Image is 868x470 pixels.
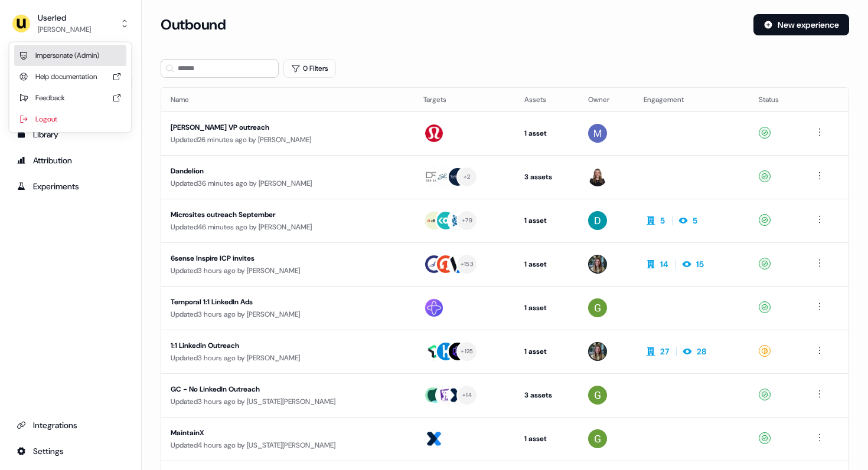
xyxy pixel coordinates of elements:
div: Impersonate (Admin) [14,45,126,66]
div: [PERSON_NAME] [38,24,91,35]
div: Feedback [14,87,126,109]
div: Help documentation [14,66,126,87]
div: Userled [38,12,91,24]
div: Logout [14,109,126,130]
button: Userled[PERSON_NAME] [9,9,132,38]
div: Userled[PERSON_NAME] [9,42,131,132]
